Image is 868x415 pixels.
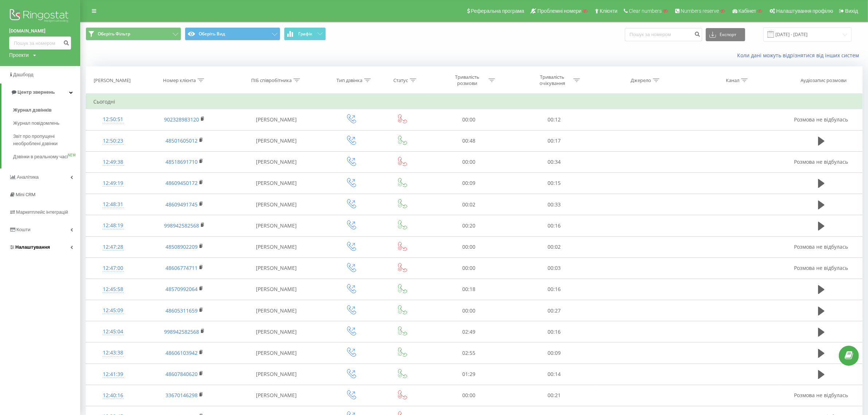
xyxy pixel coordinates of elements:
div: 12:50:51 [93,112,133,127]
span: Розмова не відбулась [794,392,848,399]
td: [PERSON_NAME] [229,236,324,257]
a: 48501605012 [166,137,198,144]
td: 00:14 [511,364,596,385]
a: 48518691710 [166,158,198,165]
a: Дзвінки в реальному часіNEW [13,150,80,163]
td: 02:55 [426,342,511,364]
button: Експорт [706,28,745,41]
td: Сьогодні [86,94,863,109]
span: Центр звернень [17,89,55,95]
div: 12:50:23 [93,134,133,148]
div: Статус [393,77,408,84]
span: Кабінет [739,8,756,14]
td: 00:03 [511,257,596,279]
a: 48508902209 [166,243,198,250]
td: [PERSON_NAME] [229,194,324,215]
span: Оберіть Фільтр [98,31,130,37]
td: 00:21 [511,385,596,406]
div: 12:47:28 [93,240,133,254]
td: [PERSON_NAME] [229,364,324,385]
td: 00:16 [511,321,596,342]
td: [PERSON_NAME] [229,279,324,300]
span: Аналiтика [17,174,39,180]
a: 48609450172 [166,179,198,186]
td: 00:00 [426,385,511,406]
span: Розмова не відбулась [794,243,848,250]
td: [PERSON_NAME] [229,109,324,130]
div: Проекти [9,51,29,59]
td: 00:20 [426,215,511,236]
td: 00:02 [511,236,596,257]
div: Номер клієнта [163,77,196,84]
span: Clear numbers [629,8,662,14]
td: 00:16 [511,279,596,300]
td: 00:16 [511,215,596,236]
a: Центр звернень [1,84,80,101]
td: [PERSON_NAME] [229,257,324,279]
div: 12:48:19 [93,218,133,233]
td: 00:18 [426,279,511,300]
span: Клієнти [600,8,618,14]
td: [PERSON_NAME] [229,342,324,364]
div: 12:45:58 [93,282,133,296]
a: Звіт про пропущені необроблені дзвінки [13,130,80,150]
a: 48607840620 [166,371,198,377]
a: 48606774711 [166,264,198,271]
td: 00:00 [426,109,511,130]
td: 00:09 [426,172,511,194]
span: Графік [298,31,312,36]
span: Вихід [845,8,858,14]
td: [PERSON_NAME] [229,321,324,342]
span: Кошти [16,227,30,232]
td: 00:00 [426,300,511,321]
td: 00:09 [511,342,596,364]
a: 33670146298 [166,392,198,399]
td: 00:12 [511,109,596,130]
div: 12:49:38 [93,155,133,169]
a: 48609491745 [166,201,198,208]
span: Звіт про пропущені необроблені дзвінки [13,133,77,147]
span: Маркетплейс інтеграцій [16,209,68,215]
td: 00:34 [511,151,596,172]
div: 12:45:04 [93,325,133,339]
input: Пошук за номером [625,28,702,41]
td: 00:48 [426,130,511,151]
td: 00:33 [511,194,596,215]
td: 00:17 [511,130,596,151]
div: ПІБ співробітника [251,77,292,84]
div: 12:47:00 [93,261,133,275]
a: [DOMAIN_NAME] [9,27,71,35]
div: 12:40:16 [93,388,133,403]
div: Джерело [631,77,651,84]
td: 00:15 [511,172,596,194]
td: 00:00 [426,236,511,257]
div: 12:45:09 [93,303,133,318]
button: Оберіть Фільтр [86,27,181,40]
div: Аудіозапис розмови [801,77,846,84]
div: Тривалість розмови [448,74,487,86]
span: Дзвінки в реальному часі [13,153,68,160]
td: [PERSON_NAME] [229,300,324,321]
td: 00:00 [426,151,511,172]
span: Розмова не відбулась [794,264,848,271]
a: 48570992064 [166,286,198,292]
span: Дашборд [13,72,34,77]
img: Ringostat logo [9,7,71,26]
button: Оберіть Вид [185,27,280,40]
div: Канал [726,77,739,84]
span: Проблемні номери [537,8,581,14]
td: 00:02 [426,194,511,215]
div: Тип дзвінка [336,77,362,84]
a: 48605311659 [166,307,198,314]
td: [PERSON_NAME] [229,215,324,236]
td: [PERSON_NAME] [229,172,324,194]
td: 02:49 [426,321,511,342]
span: Налаштування [15,244,50,250]
a: Коли дані можуть відрізнятися вiд інших систем [737,52,863,59]
div: [PERSON_NAME] [94,77,131,84]
a: 998942582568 [164,328,199,335]
input: Пошук за номером [9,36,71,50]
span: Numbers reserve [681,8,719,14]
span: Реферальна програма [471,8,525,14]
td: 00:00 [426,257,511,279]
